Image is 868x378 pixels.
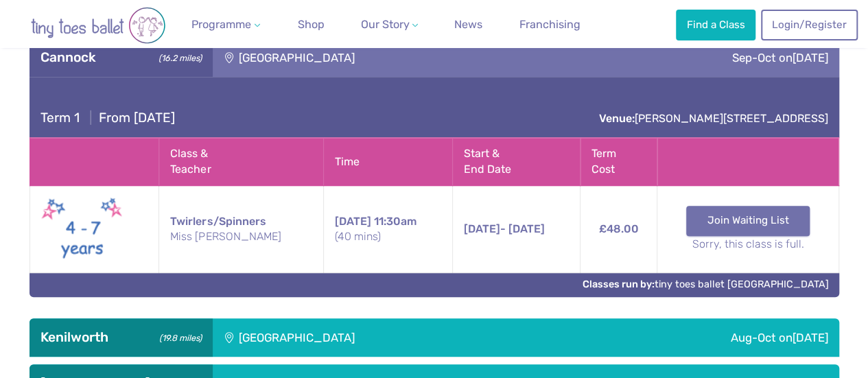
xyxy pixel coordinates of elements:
td: Twirlers/Spinners [159,186,324,273]
span: - [DATE] [464,222,545,235]
div: [GEOGRAPHIC_DATA] [213,38,567,77]
span: Programme [191,18,251,31]
strong: Venue: [599,112,635,125]
small: Sorry, this class is full. [668,237,827,252]
div: [GEOGRAPHIC_DATA] [213,318,565,357]
small: Miss [PERSON_NAME] [170,229,312,244]
img: tiny toes ballet [16,7,180,44]
strong: Classes run by: [583,279,655,290]
a: Classes run by:tiny toes ballet [GEOGRAPHIC_DATA] [583,279,829,290]
small: (19.8 miles) [154,329,201,344]
h3: Cannock [40,49,202,66]
small: (16.2 miles) [154,49,201,64]
span: | [83,110,99,126]
a: News [449,11,488,38]
a: Find a Class [676,10,755,40]
span: Franchising [519,18,580,31]
a: Shop [292,11,330,38]
span: [DATE] [793,51,828,64]
a: Join Waiting List [686,206,810,236]
th: Start & End Date [452,138,580,186]
a: Login/Register [761,10,857,40]
div: Sep-Oct on [567,38,839,77]
span: [DATE] [793,331,828,344]
td: £48.00 [580,186,657,273]
th: Class & Teacher [159,138,324,186]
span: Shop [298,18,325,31]
h3: Kenilworth [40,329,202,346]
span: [DATE] [335,215,371,228]
a: Venue:[PERSON_NAME][STREET_ADDRESS] [599,112,828,125]
span: Our Story [360,18,409,31]
a: Programme [186,11,266,38]
div: Aug-Oct on [565,318,838,357]
td: 11:30am [323,186,452,273]
span: News [454,18,482,31]
span: [DATE] [464,222,500,235]
small: (40 mins) [335,229,441,244]
a: Our Story [355,11,423,38]
h4: From [DATE] [40,110,175,126]
a: Franchising [514,11,586,38]
th: Time [323,138,452,186]
th: Term Cost [580,138,657,186]
span: Term 1 [40,110,80,126]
